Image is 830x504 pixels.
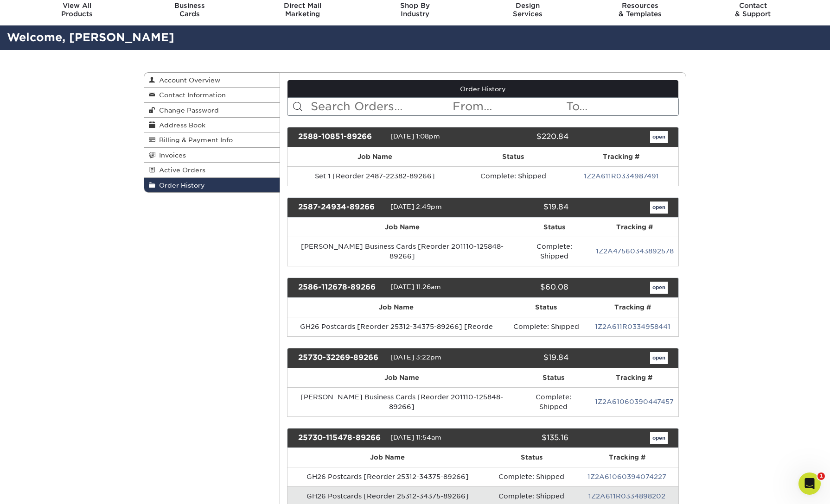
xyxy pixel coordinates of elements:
a: open [650,131,668,143]
th: Status [517,368,590,387]
div: Products [21,1,134,18]
span: [DATE] 1:08pm [390,132,440,140]
span: Change Password [155,107,219,114]
a: 1Z2A611R0334987491 [584,172,659,180]
th: Job Name [287,448,488,467]
a: open [650,282,668,294]
div: 2586-112678-89266 [291,282,390,294]
div: $60.08 [476,282,575,294]
a: 1Z2A61060390447457 [595,398,674,405]
input: Search Orders... [310,98,452,115]
a: Contact Information [144,88,280,102]
td: Complete: Shipped [517,387,590,416]
div: 25730-115478-89266 [291,432,390,444]
span: Invoices [155,151,186,159]
a: Order History [287,80,679,98]
span: Order History [155,182,205,189]
span: [DATE] 2:49pm [390,203,442,210]
td: GH26 Postcards [Reorder 25312-34375-89266] [Reorde [287,317,506,336]
span: Resources [584,1,696,10]
td: [PERSON_NAME] Business Cards [Reorder 201110-125848-89266] [287,237,517,266]
td: Complete: Shipped [517,237,591,266]
td: Set 1 [Reorder 2487-22382-89266] [287,166,463,186]
th: Tracking # [587,298,678,317]
td: Complete: Shipped [505,317,587,336]
td: Complete: Shipped [462,166,564,186]
a: Active Orders [144,163,280,177]
td: GH26 Postcards [Reorder 25312-34375-89266] [287,467,488,486]
a: Billing & Payment Info [144,132,280,147]
span: Address Book [155,121,205,129]
span: 1 [817,472,825,480]
th: Tracking # [575,448,678,467]
div: 2587-24934-89266 [291,202,390,214]
div: 2588-10851-89266 [291,131,390,143]
div: Marketing [246,1,359,18]
th: Status [517,218,591,237]
th: Job Name [287,147,463,166]
span: Active Orders [155,166,205,174]
a: 1Z2A61060394074227 [587,473,666,480]
th: Job Name [287,298,506,317]
span: [DATE] 3:22pm [390,353,441,361]
span: Account Overview [155,76,220,84]
span: View All [21,1,134,10]
input: From... [452,98,565,115]
div: & Support [696,1,809,18]
th: Tracking # [590,368,678,387]
span: Direct Mail [246,1,359,10]
div: 25730-32269-89266 [291,352,390,364]
div: & Templates [584,1,696,18]
div: Services [471,1,584,18]
td: Complete: Shipped [488,467,575,486]
a: Change Password [144,103,280,118]
th: Status [462,147,564,166]
input: To... [565,98,678,115]
a: 1Z2A47560343892578 [596,247,674,255]
div: $19.84 [476,352,575,364]
th: Tracking # [564,147,678,166]
span: Shop By [359,1,472,10]
span: [DATE] 11:54am [390,434,441,441]
th: Status [505,298,587,317]
a: Account Overview [144,73,280,88]
a: Order History [144,178,280,192]
td: [PERSON_NAME] Business Cards [Reorder 201110-125848-89266] [287,387,517,416]
iframe: Intercom live chat [798,472,821,495]
a: open [650,352,668,364]
div: $135.16 [476,432,575,444]
a: open [650,432,668,444]
a: Invoices [144,148,280,163]
th: Job Name [287,368,517,387]
span: [DATE] 11:26am [390,283,441,290]
a: 1Z2A611R0334898202 [588,492,665,500]
a: 1Z2A611R0334958441 [595,323,670,330]
span: Billing & Payment Info [155,136,233,144]
iframe: Google Customer Reviews [2,476,79,501]
a: Address Book [144,118,280,132]
th: Tracking # [591,218,678,237]
div: $220.84 [476,131,575,143]
div: Cards [134,1,246,18]
span: Contact Information [155,91,226,99]
a: open [650,202,668,214]
div: Industry [359,1,472,18]
span: Design [471,1,584,10]
th: Status [488,448,575,467]
span: Contact [696,1,809,10]
th: Job Name [287,218,517,237]
span: Business [134,1,246,10]
div: $19.84 [476,202,575,214]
